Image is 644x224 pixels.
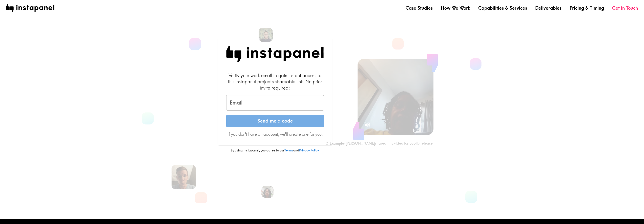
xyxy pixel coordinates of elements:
b: Example [330,141,344,146]
p: By using Instapanel, you agree to our and . [218,148,332,153]
a: Deliverables [535,5,562,11]
div: Verify your work email to gain instant access to this instapanel project's shareable link. No pri... [226,72,324,91]
a: Case Studies [406,5,433,11]
img: Martina [259,28,273,42]
img: Heena [261,186,274,198]
img: instapanel [6,4,54,12]
button: Sound is off [362,119,373,130]
a: How We Work [441,5,470,11]
img: Eric [171,165,196,189]
img: Instapanel [226,46,324,62]
a: Get in Touch [612,5,638,11]
a: Capabilities & Services [478,5,527,11]
button: Send me a code [226,115,324,127]
a: Terms [284,148,293,152]
div: - [PERSON_NAME] shared this video for public release. [325,141,433,146]
a: Privacy Policy [299,148,319,152]
p: If you don't have an account, we'll create one for you. [226,131,324,137]
a: Pricing & Timing [570,5,604,11]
